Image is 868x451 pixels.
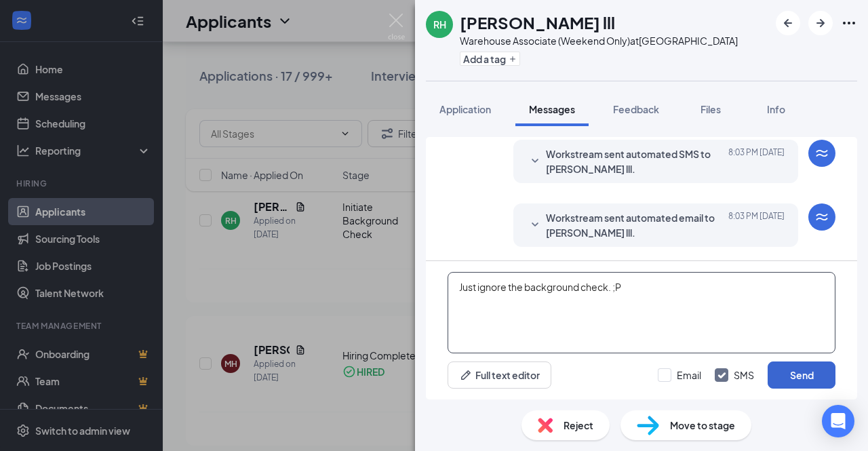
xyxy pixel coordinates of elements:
[448,272,835,353] textarea: Just ignore the background check. ;P
[460,34,738,47] div: Warehouse Associate (Weekend Only) at [GEOGRAPHIC_DATA]
[439,103,491,115] span: Application
[814,209,830,225] svg: WorkstreamLogo
[613,103,659,115] span: Feedback
[527,217,543,233] svg: SmallChevronDown
[527,153,543,170] svg: SmallChevronDown
[768,361,835,389] button: Send
[460,11,615,34] h1: [PERSON_NAME] lll
[529,103,575,115] span: Messages
[460,52,520,66] button: PlusAdd a tag
[822,405,854,437] div: Open Intercom Messenger
[459,368,473,382] svg: Pen
[701,103,721,115] span: Files
[448,361,551,389] button: Full text editorPen
[780,15,796,31] svg: ArrowLeftNew
[564,418,593,433] span: Reject
[841,15,857,31] svg: Ellipses
[728,146,785,176] span: [DATE] 8:03 PM
[728,210,785,240] span: [DATE] 8:03 PM
[767,103,785,115] span: Info
[509,55,517,63] svg: Plus
[776,11,800,35] button: ArrowLeftNew
[670,418,735,433] span: Move to stage
[546,210,724,240] span: Workstream sent automated email to [PERSON_NAME] lll.
[814,145,830,161] svg: WorkstreamLogo
[433,18,446,31] div: RH
[808,11,833,35] button: ArrowRight
[546,146,724,176] span: Workstream sent automated SMS to [PERSON_NAME] lll.
[812,15,829,31] svg: ArrowRight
